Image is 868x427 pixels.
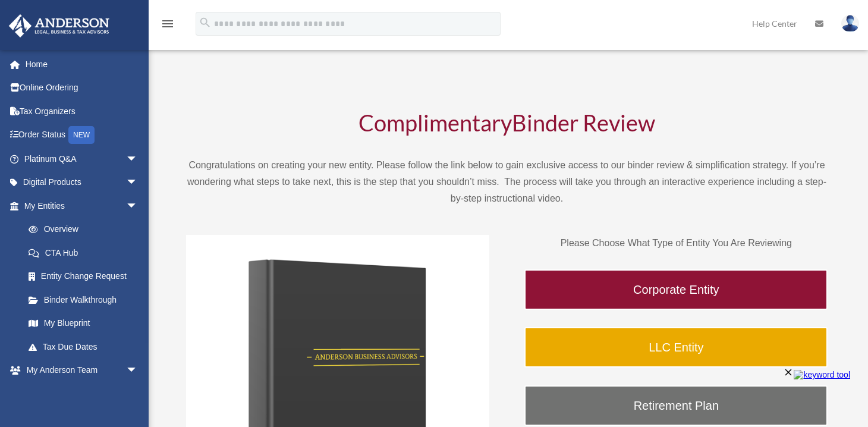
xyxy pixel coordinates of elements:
a: LLC Entity [524,327,828,368]
img: User Pic [841,15,859,32]
span: arrow_drop_down [126,194,150,218]
a: My Documentsarrow_drop_down [8,382,156,406]
span: arrow_drop_down [126,382,150,406]
a: My Anderson Teamarrow_drop_down [8,359,156,382]
span: arrow_drop_down [126,147,150,171]
a: Order StatusNEW [8,123,156,147]
p: Please Choose What Type of Entity You Are Reviewing [524,235,828,252]
span: arrow_drop_down [126,359,150,383]
a: Binder Walkthrough [17,288,150,312]
a: Tax Due Dates [17,335,156,359]
a: Home [8,52,156,76]
a: Overview [17,218,156,241]
span: arrow_drop_down [126,171,150,195]
img: Anderson Advisors Platinum Portal [5,14,113,37]
a: My Blueprint [17,312,156,335]
div: NEW [68,126,95,144]
a: Online Ordering [8,76,156,100]
a: Retirement Plan [524,385,828,426]
a: Entity Change Request [17,265,156,288]
a: My Entitiesarrow_drop_down [8,194,156,218]
i: menu [161,17,175,31]
a: Digital Productsarrow_drop_down [8,171,156,194]
a: Tax Organizers [8,99,156,123]
a: CTA Hub [17,241,156,265]
span: Binder Review [512,109,655,136]
a: Corporate Entity [524,269,828,310]
a: menu [161,21,175,31]
a: Platinum Q&Aarrow_drop_down [8,147,156,171]
span: Complimentary [358,109,512,136]
p: Congratulations on creating your new entity. Please follow the link below to gain exclusive acces... [186,157,828,207]
i: search [199,16,212,29]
